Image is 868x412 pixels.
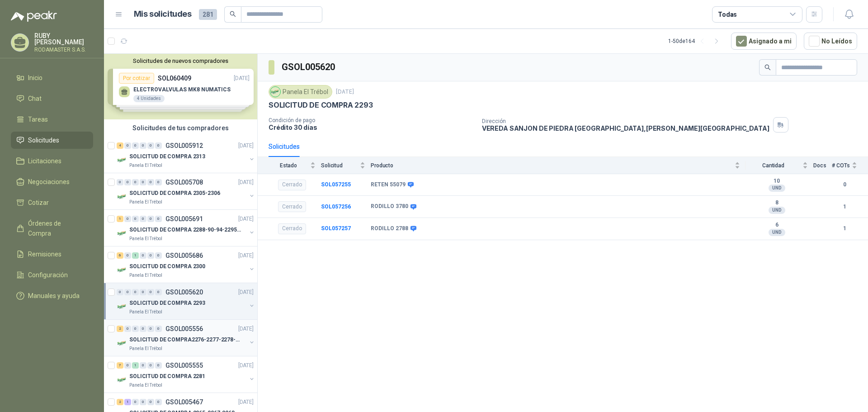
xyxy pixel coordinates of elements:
a: Inicio [11,69,93,86]
div: 0 [140,399,146,405]
p: SOLICITUD DE COMPRA 2313 [129,152,205,161]
p: [DATE] [238,361,254,370]
div: 0 [147,179,154,185]
div: 0 [140,142,146,149]
p: Condición de pago [269,117,475,123]
div: 0 [124,326,131,332]
div: 1 [117,216,123,222]
div: 0 [147,252,154,259]
div: 1 [132,252,139,259]
p: SOLICITUD DE COMPRA 2281 [129,372,205,381]
div: 0 [124,142,131,149]
div: 0 [124,216,131,222]
div: 0 [147,142,154,149]
th: Solicitud [321,157,371,174]
span: Inicio [28,73,42,83]
button: Solicitudes de nuevos compradores [108,57,254,64]
span: Producto [371,162,733,169]
p: [DATE] [238,398,254,407]
b: SOL057256 [321,204,351,210]
p: GSOL005912 [165,142,203,149]
span: 281 [199,9,217,20]
div: 0 [140,216,146,222]
b: SOL057257 [321,225,351,232]
div: Panela El Trébol [269,85,332,99]
div: 6 [117,252,123,259]
a: 4 0 0 0 0 0 GSOL005912[DATE] Company LogoSOLICITUD DE COMPRA 2313Panela El Trébol [117,140,255,169]
div: 0 [140,326,146,332]
h3: GSOL005620 [282,60,336,74]
img: Company Logo [270,87,280,97]
div: 0 [132,179,139,185]
p: Panela El Trébol [129,308,162,316]
span: Cotizar [28,198,49,208]
img: Company Logo [117,155,127,166]
a: Configuración [11,266,93,284]
div: Solicitudes de tus compradores [104,119,257,137]
b: 10 [745,178,808,185]
div: 0 [155,142,162,149]
img: Company Logo [117,301,127,312]
span: Estado [269,162,308,169]
p: Crédito 30 días [269,123,475,131]
p: Panela El Trébol [129,199,162,206]
div: 0 [117,179,123,185]
img: Company Logo [117,228,127,239]
a: Cotizar [11,194,93,211]
p: GSOL005467 [165,399,203,405]
b: 8 [745,199,808,207]
p: [DATE] [238,142,254,150]
div: 1 - 50 de 164 [668,34,724,48]
div: 1 [132,362,139,369]
p: Panela El Trébol [129,345,162,352]
b: 1 [832,224,857,233]
div: 0 [147,362,154,369]
div: 0 [124,362,131,369]
b: RODILLO 3780 [371,203,408,210]
p: Dirección [482,118,769,124]
div: 2 [117,399,123,405]
span: Cantidad [745,162,801,169]
div: 0 [124,289,131,295]
p: RUBY [PERSON_NAME] [34,33,93,45]
div: UND [769,229,785,236]
p: Panela El Trébol [129,272,162,279]
img: Company Logo [117,374,127,385]
a: 6 0 1 0 0 0 GSOL005686[DATE] Company LogoSOLICITUD DE COMPRA 2300Panela El Trébol [117,250,255,279]
a: 1 0 0 0 0 0 GSOL005691[DATE] Company LogoSOLICITUD DE COMPRA 2288-90-94-2295-96-2301-02-04Panela ... [117,213,255,242]
div: 0 [140,179,146,185]
p: GSOL005556 [165,326,203,332]
p: SOLICITUD DE COMPRA 2305-2306 [129,189,220,198]
span: Manuales y ayuda [28,291,80,301]
a: 0 0 0 0 0 0 GSOL005620[DATE] Company LogoSOLICITUD DE COMPRA 2293Panela El Trébol [117,287,255,316]
div: 0 [140,289,146,295]
div: 0 [140,252,146,259]
th: # COTs [832,157,868,174]
div: 0 [155,362,162,369]
span: Remisiones [28,249,61,259]
p: GSOL005708 [165,179,203,185]
div: 0 [132,216,139,222]
div: 0 [124,179,131,185]
div: 0 [117,289,123,295]
div: Solicitudes de nuevos compradoresPor cotizarSOL060409[DATE] ELECTROVALVULAS MK8 NUMATICS4 Unidade... [104,54,257,119]
div: 4 [117,142,123,149]
a: Manuales y ayuda [11,287,93,304]
a: SOL057255 [321,181,351,188]
span: Órdenes de Compra [28,218,85,238]
div: 0 [155,179,162,185]
span: Licitaciones [28,156,61,166]
div: 0 [140,362,146,369]
a: 2 0 0 0 0 0 GSOL005556[DATE] Company LogoSOLICITUD DE COMPRA2276-2277-2278-2284-2285-Panela El Tr... [117,323,255,352]
p: GSOL005691 [165,216,203,222]
span: Negociaciones [28,177,70,187]
button: Asignado a mi [731,33,797,50]
div: 0 [147,216,154,222]
p: GSOL005620 [165,289,203,295]
p: SOLICITUD DE COMPRA2276-2277-2278-2284-2285- [129,336,242,344]
span: search [764,64,771,71]
img: Logo peakr [11,11,57,22]
div: 0 [147,326,154,332]
b: 6 [745,222,808,229]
